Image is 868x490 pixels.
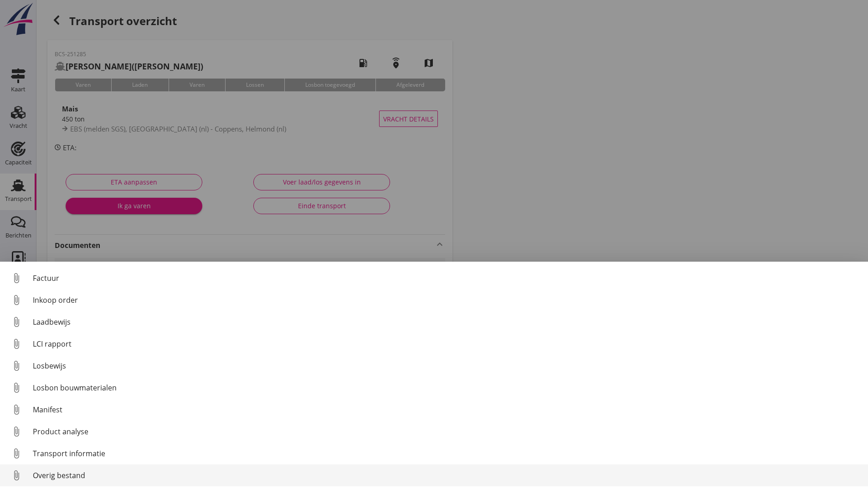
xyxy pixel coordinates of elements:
i: attach_file [9,271,24,285]
div: Inkoop order [33,295,861,306]
i: attach_file [9,315,24,329]
div: Manifest [33,404,861,415]
div: Overig bestand [33,470,861,481]
i: attach_file [9,402,24,417]
div: Laadbewijs [33,316,861,327]
div: Factuur [33,273,861,284]
div: Losbon bouwmaterialen [33,382,861,393]
i: attach_file [9,337,24,351]
i: attach_file [9,424,24,439]
i: attach_file [9,293,24,307]
div: Product analyse [33,426,861,437]
div: LCI rapport [33,338,861,349]
i: attach_file [9,358,24,373]
i: attach_file [9,446,24,461]
i: attach_file [9,380,24,395]
div: Losbewijs [33,360,861,371]
div: Transport informatie [33,448,861,459]
i: attach_file [9,468,24,483]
